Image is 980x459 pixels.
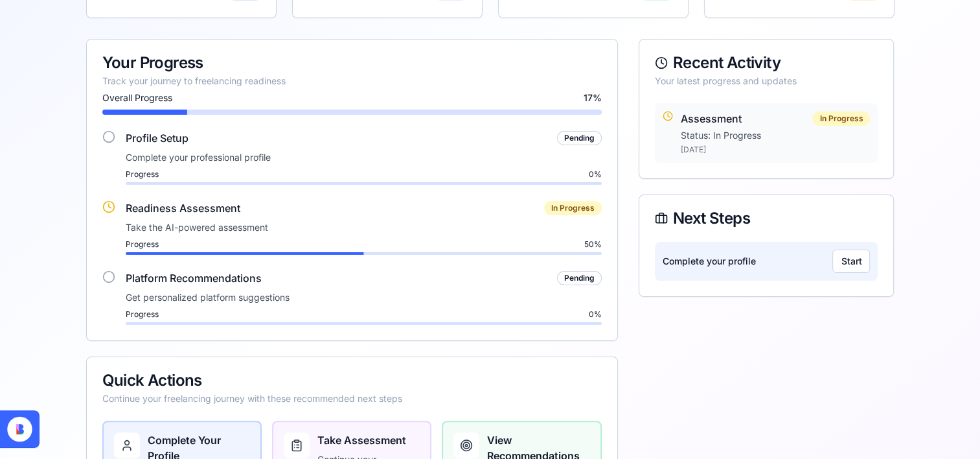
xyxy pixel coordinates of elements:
[126,270,262,286] h4: Platform Recommendations
[102,392,602,405] div: Continue your freelancing journey with these recommended next steps
[102,75,602,88] div: Track your journey to freelancing readiness
[126,309,159,320] span: Progress
[655,55,878,71] div: Recent Activity
[126,130,188,146] h4: Profile Setup
[681,129,871,142] p: Status: In Progress
[663,255,756,268] span: Complete your profile
[655,211,878,226] div: Next Steps
[126,200,240,216] h4: Readiness Assessment
[317,432,420,448] h4: Take Assessment
[126,221,602,234] p: Take the AI-powered assessment
[589,309,602,320] span: 0 %
[126,239,159,250] span: Progress
[832,250,870,273] button: Start
[812,112,870,126] div: In Progress
[655,75,878,88] div: Your latest progress and updates
[589,169,602,180] span: 0 %
[126,151,602,164] p: Complete your professional profile
[102,55,602,71] div: Your Progress
[681,111,742,126] h4: Assessment
[557,131,602,145] div: Pending
[557,271,602,285] div: Pending
[102,373,602,388] div: Quick Actions
[544,201,602,215] div: In Progress
[584,91,602,104] span: 17 %
[126,169,159,180] span: Progress
[102,91,172,104] span: Overall Progress
[126,291,602,304] p: Get personalized platform suggestions
[584,239,602,250] span: 50 %
[681,145,871,155] p: [DATE]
